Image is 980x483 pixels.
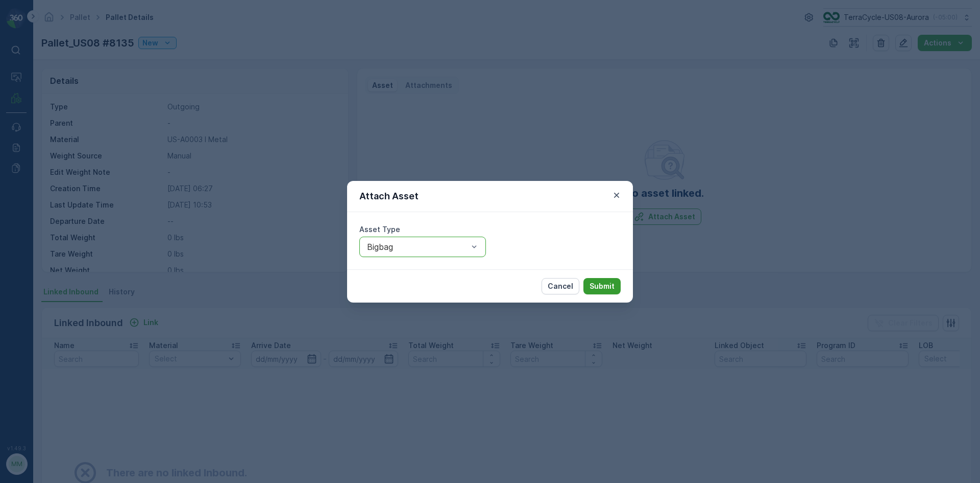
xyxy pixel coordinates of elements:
p: Attach Asset [359,189,419,203]
label: Asset Type [359,225,400,234]
p: Submit [590,281,615,291]
button: Cancel [542,278,579,294]
button: Submit [583,278,621,294]
p: Cancel [548,281,573,291]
